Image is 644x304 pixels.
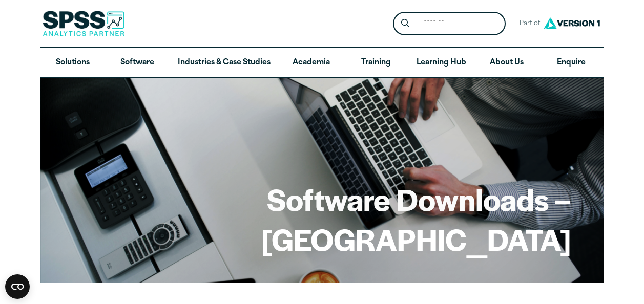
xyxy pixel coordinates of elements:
a: Industries & Case Studies [170,48,279,78]
form: Site Header Search Form [393,12,506,36]
span: Part of [514,16,541,31]
a: Academia [279,48,343,78]
h1: Software Downloads – [GEOGRAPHIC_DATA] [73,179,571,258]
img: Version1 Logo [541,14,603,33]
a: Learning Hub [408,48,474,78]
nav: Desktop version of site main menu [40,48,604,78]
a: Enquire [539,48,604,78]
button: Open CMP widget [5,274,30,299]
a: Training [343,48,408,78]
a: About Us [474,48,539,78]
button: Search magnifying glass icon [396,14,414,33]
a: Solutions [40,48,105,78]
svg: Search magnifying glass icon [401,19,409,28]
a: Software [105,48,170,78]
img: SPSS Analytics Partner [43,11,124,36]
